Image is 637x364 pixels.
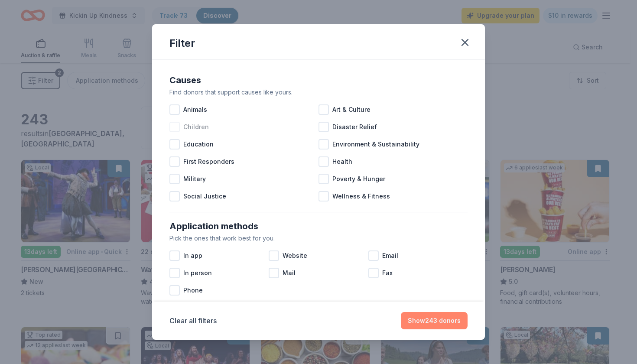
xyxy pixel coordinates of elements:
[183,191,226,201] span: Social Justice
[283,250,307,261] span: Website
[169,219,468,233] div: Application methods
[332,104,370,115] span: Art & Culture
[382,268,393,278] span: Fax
[382,250,398,261] span: Email
[332,122,377,132] span: Disaster Relief
[169,73,468,87] div: Causes
[401,312,468,329] button: Show243 donors
[332,156,352,167] span: Health
[169,233,468,244] div: Pick the ones that work best for you.
[332,139,419,149] span: Environment & Sustainability
[169,87,468,97] div: Find donors that support causes like yours.
[283,268,296,278] span: Mail
[183,104,207,115] span: Animals
[183,122,209,132] span: Children
[183,250,202,261] span: In app
[183,139,214,149] span: Education
[183,268,212,278] span: In person
[169,36,195,50] div: Filter
[183,156,234,167] span: First Responders
[183,174,206,184] span: Military
[169,315,217,326] button: Clear all filters
[332,174,385,184] span: Poverty & Hunger
[332,191,390,201] span: Wellness & Fitness
[183,285,203,296] span: Phone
